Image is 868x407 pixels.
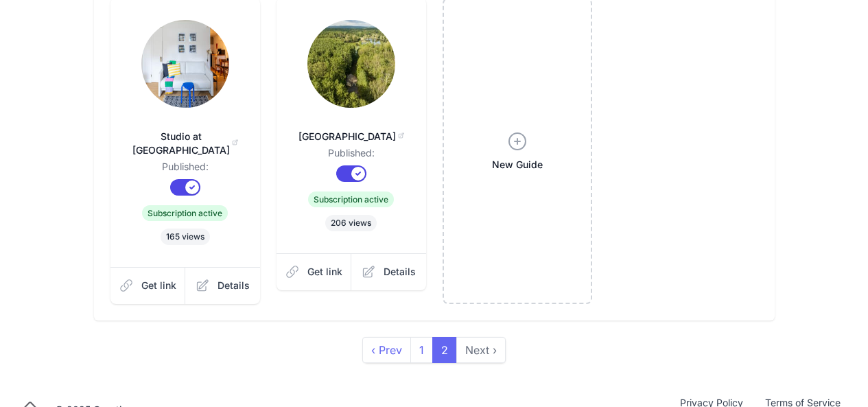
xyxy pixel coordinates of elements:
a: 1 [410,337,433,363]
dd: Published: [132,160,238,179]
span: 206 views [325,215,377,231]
span: Subscription active [308,191,394,207]
dd: Published: [298,146,404,165]
span: 165 views [161,229,210,245]
a: Get link [277,253,352,290]
a: previous [362,337,411,363]
a: Get link [110,267,186,304]
span: Details [384,265,416,279]
nav: pager [363,337,506,363]
img: aim0izgqvpnweicz0bzk6lpb5jbc [307,20,395,108]
a: [GEOGRAPHIC_DATA] [298,113,404,146]
span: Studio at [GEOGRAPHIC_DATA] [132,130,238,157]
span: Subscription active [142,205,228,221]
img: fptxmfodh3jb6lvrredpmn3oldb7 [141,20,229,108]
a: Details [351,253,426,290]
span: New Guide [492,158,543,172]
span: Get link [307,265,342,279]
span: [GEOGRAPHIC_DATA] [298,130,404,143]
span: Get link [141,279,176,292]
a: Details [185,267,260,304]
span: 2 [432,337,457,363]
span: Next › [456,337,506,363]
a: Studio at [GEOGRAPHIC_DATA] [132,113,238,160]
span: Details [218,279,250,292]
